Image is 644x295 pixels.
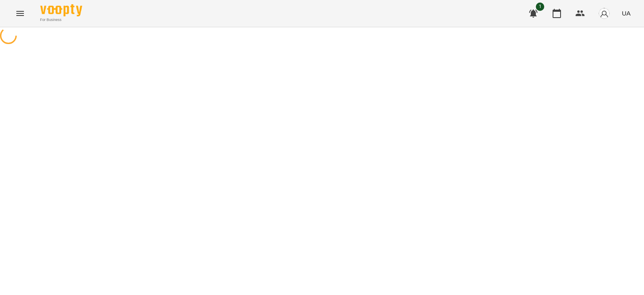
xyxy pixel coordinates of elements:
[618,5,634,21] button: UA
[598,8,610,19] img: avatar_s.png
[40,4,82,16] img: Voopty Logo
[40,17,82,23] span: For Business
[10,3,30,23] button: Menu
[622,9,631,18] span: UA
[536,3,544,11] span: 1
